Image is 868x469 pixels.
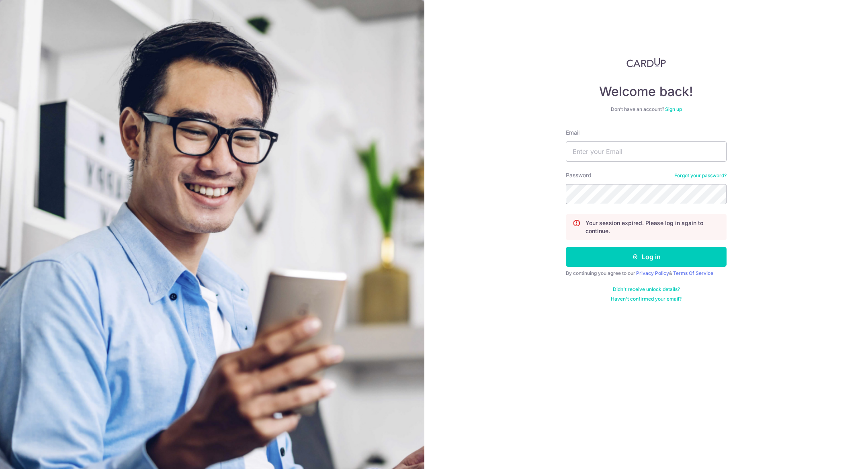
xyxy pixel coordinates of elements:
p: Your session expired. Please log in again to continue. [585,219,720,235]
button: Log in [566,247,727,267]
img: CardUp Logo [626,58,666,68]
label: Email [566,129,579,137]
div: By continuing you agree to our & [566,270,727,276]
a: Terms Of Service [673,270,713,276]
input: Enter your Email [566,141,727,162]
a: Forgot your password? [674,172,727,179]
a: Haven't confirmed your email? [611,296,682,302]
a: Didn't receive unlock details? [613,286,680,293]
a: Sign up [665,106,682,112]
h4: Welcome back! [566,84,727,100]
label: Password [566,171,592,179]
div: Don’t have an account? [566,106,727,113]
a: Privacy Policy [636,270,669,276]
